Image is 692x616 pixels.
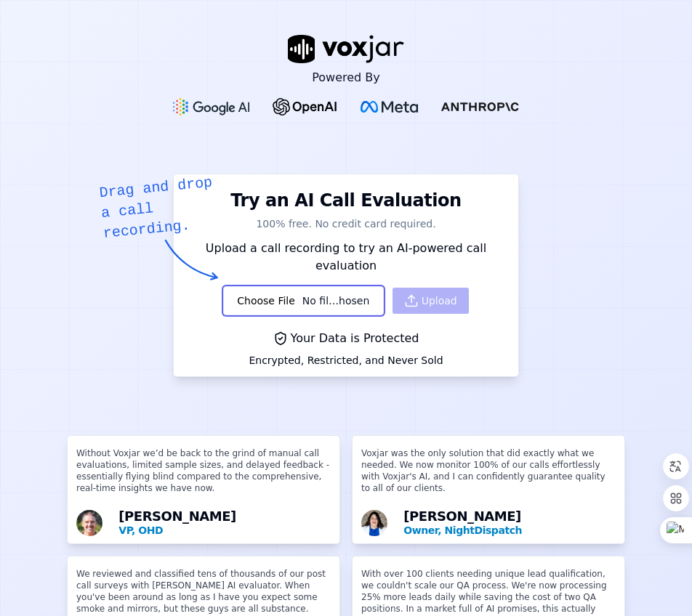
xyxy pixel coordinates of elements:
[288,35,404,63] img: voxjar logo
[249,353,443,368] div: Encrypted, Restricted, and Never Sold
[76,447,331,506] p: Without Voxjar we’d be back to the grind of manual call evaluations, limited sample sizes, and de...
[403,523,616,538] p: Owner, NightDispatch
[361,447,616,506] p: Voxjar was the only solution that did exactly what we needed. We now monitor 100% of our calls ef...
[361,510,387,536] img: Avatar
[182,240,510,275] p: Upload a call recording to try an AI-powered call evaluation
[230,189,461,212] h1: Try an AI Call Evaluation
[182,216,510,231] p: 100% free. No credit card required.
[173,98,250,115] img: Google gemini Logo
[403,510,616,538] div: [PERSON_NAME]
[223,286,383,315] input: Upload a call recording
[76,510,102,536] img: Avatar
[118,510,331,538] div: [PERSON_NAME]
[361,101,418,113] img: Meta Logo
[118,523,331,538] p: VP, OHD
[249,330,443,347] div: Your Data is Protected
[273,98,337,115] img: OpenAI Logo
[312,69,380,86] p: Powered By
